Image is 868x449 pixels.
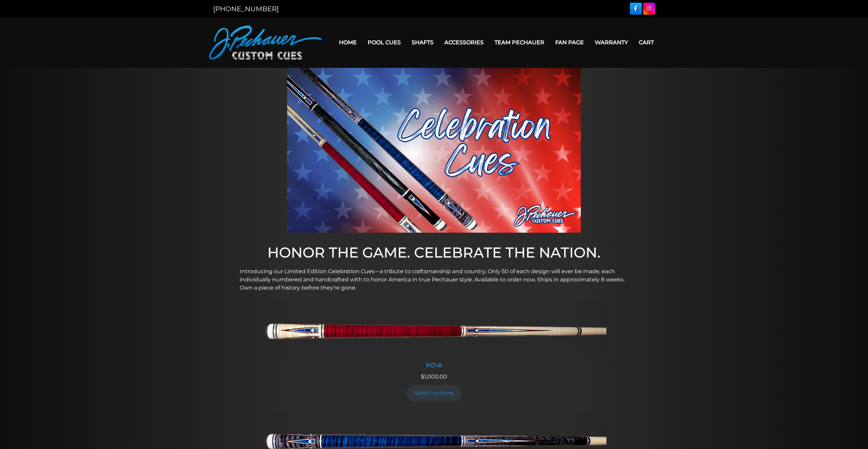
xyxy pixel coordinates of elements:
a: Cart [633,34,659,51]
a: Shafts [406,34,439,51]
p: Introducing our Limited Edition Celebration Cues—a tribute to craftsmanship and country. Only 50 ... [240,267,629,292]
a: [PHONE_NUMBER] [213,5,279,13]
div: PC1-R [262,362,606,369]
a: Team Pechauer [489,34,550,51]
a: PC1-R PC1-R [262,301,606,373]
a: Warranty [589,34,633,51]
a: Accessories [439,34,489,51]
a: Fan Page [550,34,589,51]
a: Home [334,34,362,51]
span: 1,000.00 [421,373,447,380]
span: $ [421,373,424,380]
a: Add to cart: “PC1-R” [407,385,462,402]
img: Pechauer Custom Cues [209,26,322,60]
img: PC1-R [262,301,606,358]
a: Pool Cues [362,34,406,51]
